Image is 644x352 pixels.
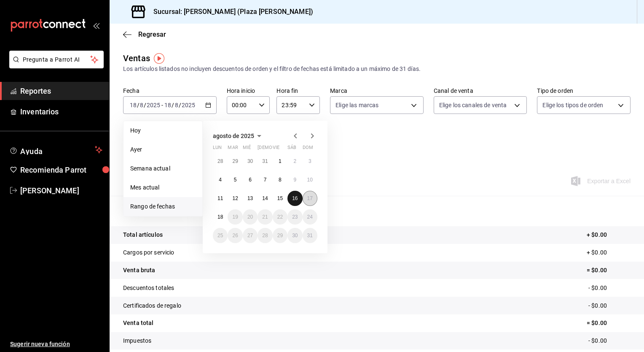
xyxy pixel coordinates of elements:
[123,336,151,345] p: Impuestos
[123,248,174,257] p: Cargos por servicio
[303,172,317,187] button: 10 de agosto de 2025
[123,30,166,38] button: Regresar
[262,195,268,201] abbr: 14 de agosto de 2025
[542,101,603,109] span: Elige los tipos de orden
[247,214,253,220] abbr: 20 de agosto de 2025
[130,183,196,192] span: Mes actual
[174,102,179,108] input: --
[213,228,228,243] button: 25 de agosto de 2025
[130,164,196,173] span: Semana actual
[309,158,311,164] abbr: 3 de agosto de 2025
[213,131,264,141] button: agosto de 2025
[287,191,302,206] button: 16 de agosto de 2025
[587,319,631,328] p: = $0.00
[287,228,302,243] button: 30 de agosto de 2025
[292,214,298,220] abbr: 23 de agosto de 2025
[262,158,268,164] abbr: 31 de julio de 2025
[335,101,378,109] span: Elige las marcas
[439,101,507,109] span: Elige los canales de venta
[232,195,238,201] abbr: 12 de agosto de 2025
[232,233,238,238] abbr: 26 de agosto de 2025
[6,61,104,70] a: Pregunta a Parrot AI
[23,55,91,64] span: Pregunta a Parrot AI
[123,52,150,65] div: Ventas
[154,53,164,64] img: Tooltip marker
[213,133,254,139] span: agosto de 2025
[258,154,272,169] button: 31 de julio de 2025
[213,172,228,187] button: 4 de agosto de 2025
[258,145,307,154] abbr: jueves
[9,51,104,68] button: Pregunta a Parrot AI
[137,102,140,108] span: /
[228,228,242,243] button: 26 de agosto de 2025
[249,177,252,183] abbr: 6 de agosto de 2025
[123,319,153,328] p: Venta total
[228,154,242,169] button: 29 de julio de 2025
[213,145,222,154] abbr: lunes
[243,191,258,206] button: 13 de agosto de 2025
[264,177,267,183] abbr: 7 de agosto de 2025
[123,301,181,310] p: Certificados de regalo
[146,102,161,108] input: ----
[307,195,313,201] abbr: 17 de agosto de 2025
[287,154,302,169] button: 2 de agosto de 2025
[172,102,174,108] span: /
[147,7,313,17] h3: Sucursal: [PERSON_NAME] (Plaza [PERSON_NAME])
[273,228,287,243] button: 29 de agosto de 2025
[217,195,223,201] abbr: 11 de agosto de 2025
[277,233,283,238] abbr: 29 de agosto de 2025
[140,102,144,108] input: --
[181,102,196,108] input: ----
[262,214,268,220] abbr: 21 de agosto de 2025
[588,301,631,310] p: - $0.00
[537,88,631,94] label: Tipo de orden
[20,164,102,176] span: Recomienda Parrot
[258,209,272,225] button: 21 de agosto de 2025
[243,172,258,187] button: 6 de agosto de 2025
[123,230,163,239] p: Total artículos
[247,195,253,201] abbr: 13 de agosto de 2025
[279,158,282,164] abbr: 1 de agosto de 2025
[292,195,298,201] abbr: 16 de agosto de 2025
[287,172,302,187] button: 9 de agosto de 2025
[258,172,272,187] button: 7 de agosto de 2025
[130,126,196,135] span: Hoy
[277,195,283,201] abbr: 15 de agosto de 2025
[20,106,102,117] span: Inventarios
[330,88,424,94] label: Marca
[307,177,313,183] abbr: 10 de agosto de 2025
[123,266,155,275] p: Venta bruta
[213,209,228,225] button: 18 de agosto de 2025
[303,145,313,154] abbr: domingo
[228,191,242,206] button: 12 de agosto de 2025
[292,233,298,238] abbr: 30 de agosto de 2025
[228,145,238,154] abbr: martes
[277,214,283,220] abbr: 22 de agosto de 2025
[243,145,251,154] abbr: miércoles
[179,102,181,108] span: /
[258,228,272,243] button: 28 de agosto de 2025
[303,191,317,206] button: 17 de agosto de 2025
[213,154,228,169] button: 28 de julio de 2025
[587,248,631,257] p: + $0.00
[20,185,102,196] span: [PERSON_NAME]
[213,191,228,206] button: 11 de agosto de 2025
[434,88,527,94] label: Canal de venta
[144,102,146,108] span: /
[130,145,196,154] span: Ayer
[307,233,313,238] abbr: 31 de agosto de 2025
[123,88,217,94] label: Fecha
[276,88,320,94] label: Hora fin
[228,172,242,187] button: 5 de agosto de 2025
[228,209,242,225] button: 19 de agosto de 2025
[123,284,174,292] p: Descuentos totales
[307,214,313,220] abbr: 24 de agosto de 2025
[243,228,258,243] button: 27 de agosto de 2025
[273,154,287,169] button: 1 de agosto de 2025
[588,336,631,345] p: - $0.00
[219,177,222,183] abbr: 4 de agosto de 2025
[303,154,317,169] button: 3 de agosto de 2025
[138,30,166,38] span: Regresar
[232,158,238,164] abbr: 29 de julio de 2025
[247,158,253,164] abbr: 30 de julio de 2025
